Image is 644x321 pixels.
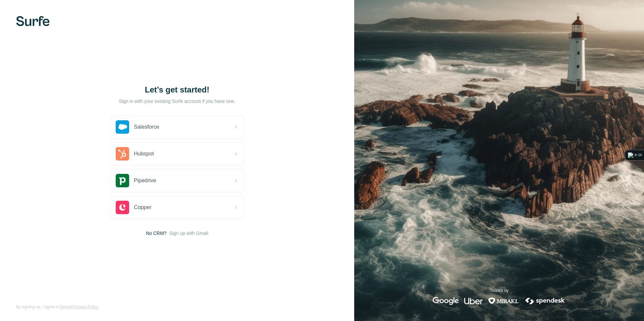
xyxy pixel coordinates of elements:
[490,287,508,294] p: Trusted by
[169,230,208,237] button: Sign up with Gmail
[59,305,70,309] a: Terms
[464,297,483,305] img: uber's logo
[116,201,129,214] img: copper's logo
[16,16,50,26] img: Surfe's logo
[524,297,566,305] img: spendesk's logo
[16,304,98,310] span: By signing up, I agree to &
[433,297,459,305] img: google's logo
[488,297,519,305] img: mirakl's logo
[119,98,235,105] p: Sign in with your existing Surfe account if you have one.
[110,84,244,95] h1: Let’s get started!
[73,305,98,309] a: Privacy Policy
[134,177,156,185] span: Pipedrive
[116,174,129,187] img: pipedrive's logo
[134,150,154,158] span: Hubspot
[628,152,633,158] img: logo
[146,230,166,237] span: No CRM?
[134,123,159,131] span: Salesforce
[116,147,129,160] img: hubspot's logo
[134,203,151,211] span: Copper
[635,152,642,158] div: In 1h
[116,120,129,134] img: salesforce's logo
